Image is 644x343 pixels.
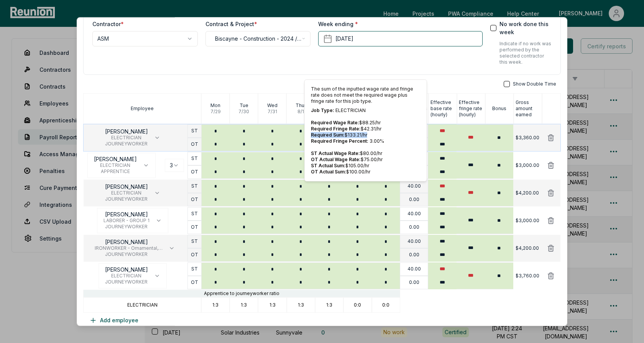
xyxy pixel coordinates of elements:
p: [PERSON_NAME] [105,184,148,190]
span: JOURNEYWORKER [105,279,148,285]
p: 1:3 [212,302,219,308]
label: Week ending [318,20,358,28]
button: [DATE] [318,31,482,46]
p: 1:3 [241,302,247,308]
span: JOURNEYWORKER [103,224,149,230]
p: 1:3 [326,302,332,308]
p: 0.00 [409,224,419,230]
p: Thur [296,102,306,109]
p: Gross amount earned [516,99,542,118]
p: OT [191,169,198,175]
p: OT [191,279,198,285]
p: $3,760.00 [516,273,539,279]
p: ELECTRICIAN [127,302,158,308]
span: ELECTRICIAN [105,273,148,279]
p: ST [191,211,198,217]
p: 40.00 [407,183,421,189]
span: ELECTRICIAN [105,190,148,196]
p: ST [191,266,198,272]
p: OT [191,141,198,147]
p: Mon [210,102,220,109]
p: Bonus [492,106,506,112]
span: IRONWORKER - Ornamental, Reinforcing and Structural [90,245,163,251]
p: [PERSON_NAME] [105,129,148,135]
p: 40.00 [407,211,421,217]
p: $4,200.00 [516,245,539,251]
p: [PERSON_NAME] [103,211,149,218]
p: Effective base rate (hourly) [430,99,457,118]
p: 0:0 [354,302,361,308]
span: JOURNEYWORKER [90,251,163,257]
span: JOURNEYWORKER [105,196,148,202]
p: ST [191,155,198,162]
p: $3,000.00 [516,218,539,224]
p: OT [191,224,198,230]
p: Apprentice to journeyworker ratio [204,290,279,297]
p: 0.00 [409,279,419,285]
p: Effective fringe rate (hourly) [459,99,485,118]
p: ST [191,238,198,244]
p: [PERSON_NAME] [94,156,137,162]
p: 7 / 30 [238,109,249,115]
p: ST [191,183,198,189]
p: 0:0 [382,302,389,308]
p: OT [191,252,198,258]
p: 0.00 [409,252,419,258]
span: Show Double Time [513,81,556,87]
p: Tue [240,102,248,109]
span: JOURNEYWORKER [105,141,148,147]
label: Contract & Project [205,20,257,28]
p: Indicate if no work was performed by the selected contractor this week. [499,41,552,65]
label: No work done this week [499,20,552,36]
label: Contractor [92,20,124,28]
p: $3,000.00 [516,162,539,168]
p: 1:3 [298,302,304,308]
p: $3,360.00 [516,135,539,141]
button: Add employee [83,313,145,328]
span: APPRENTICE [94,168,137,175]
span: ELECTRICIAN [105,135,148,141]
p: 40.00 [407,238,421,244]
p: 8 / 1 [297,109,304,115]
p: ST [191,128,198,134]
p: 0.00 [409,196,419,203]
p: 7 / 31 [268,109,277,115]
p: $4,200.00 [516,190,539,196]
p: Wed [267,102,278,109]
p: [PERSON_NAME] [90,239,163,245]
span: LABORER - GROUP 1 [103,218,149,224]
p: Employee [131,106,154,112]
p: [PERSON_NAME] [105,267,148,273]
p: OT [191,196,198,203]
span: ELECTRICIAN [94,162,137,168]
p: 7 / 29 [210,109,221,115]
p: 40.00 [407,266,421,272]
p: 1:3 [269,302,276,308]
